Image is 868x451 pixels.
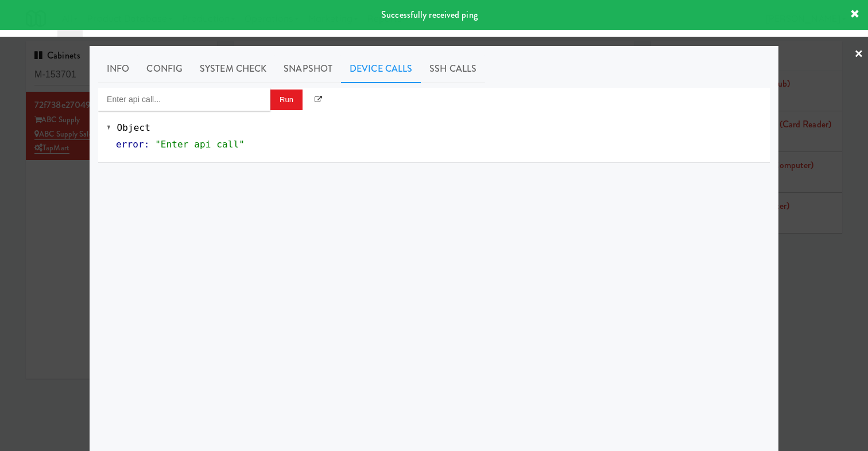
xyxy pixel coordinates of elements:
[117,122,150,133] span: Object
[98,88,270,111] input: Enter api call...
[191,55,275,83] a: System Check
[381,8,478,21] span: Successfully received ping
[155,139,245,150] span: "Enter api call"
[98,55,138,83] a: Info
[116,139,144,150] span: error
[341,55,421,83] a: Device Calls
[854,37,863,72] a: ×
[275,55,341,83] a: Snapshot
[144,139,150,150] span: :
[270,90,303,110] button: Run
[421,55,485,83] a: SSH Calls
[138,55,191,83] a: Config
